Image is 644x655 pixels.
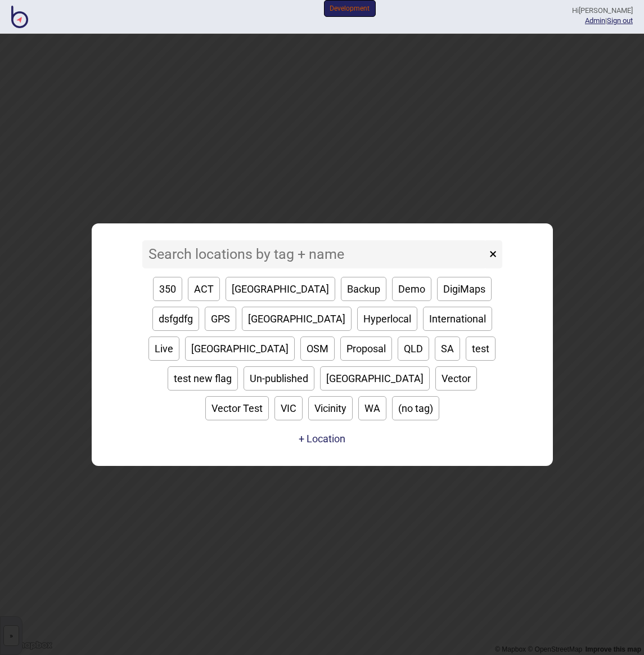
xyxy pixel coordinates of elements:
button: + Location [299,433,345,445]
a: + Location [296,429,348,449]
button: International [423,307,492,331]
button: (no tag) [392,396,439,420]
button: test [466,337,496,361]
button: VIC [274,396,303,420]
button: DigiMaps [437,277,492,301]
button: 350 [153,277,182,301]
button: dsfgdfg [152,307,199,331]
img: BindiMaps CMS [11,6,28,28]
button: GPS [205,307,236,331]
button: Sign out [607,16,633,25]
button: Demo [392,277,431,301]
button: Un-published [244,366,314,391]
button: × [484,240,502,268]
button: [GEOGRAPHIC_DATA] [226,277,335,301]
button: [GEOGRAPHIC_DATA] [185,337,295,361]
button: ACT [188,277,220,301]
button: Live [148,337,179,361]
button: OSM [300,337,335,361]
button: Backup [341,277,386,301]
button: [GEOGRAPHIC_DATA] [242,307,352,331]
button: Vector [435,366,477,391]
div: Hi [PERSON_NAME] [572,6,633,16]
button: Vicinity [308,396,353,420]
span: | [585,16,607,25]
button: WA [358,396,386,420]
button: [GEOGRAPHIC_DATA] [320,366,430,391]
a: Admin [585,16,605,25]
button: Hyperlocal [357,307,417,331]
button: Vector Test [205,396,269,420]
button: QLD [398,337,429,361]
button: test new flag [168,366,238,391]
input: Search locations by tag + name [142,240,487,268]
button: Proposal [340,337,392,361]
button: SA [435,337,460,361]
